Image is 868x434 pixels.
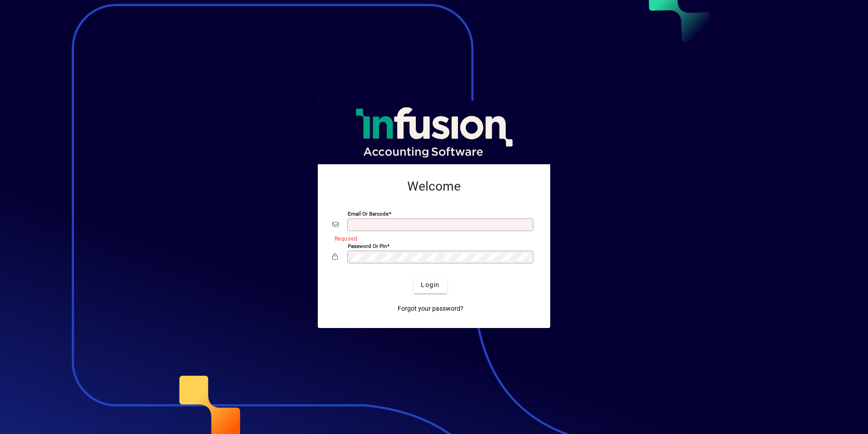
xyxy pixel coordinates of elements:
[348,242,387,249] mat-label: Password or Pin
[398,304,464,313] span: Forgot your password?
[348,210,389,217] mat-label: Email or Barcode
[394,301,467,317] a: Forgot your password?
[414,277,447,293] button: Login
[335,233,528,243] mat-error: Required
[421,280,439,290] span: Login
[332,179,536,194] h2: Welcome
